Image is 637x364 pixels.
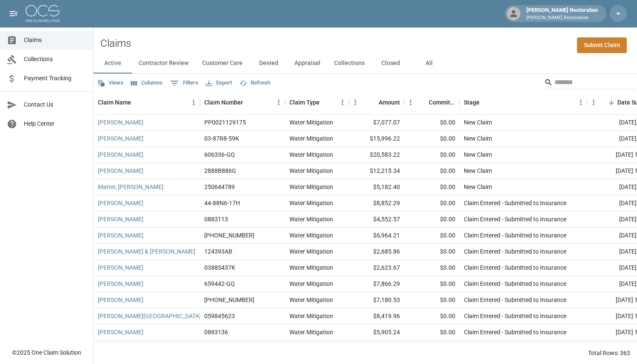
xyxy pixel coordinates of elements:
[349,276,404,292] div: $7,866.29
[404,96,417,109] button: Menu
[349,260,404,276] div: $2,623.67
[404,324,460,341] div: $0.00
[404,179,460,195] div: $0.00
[464,312,566,320] div: Claim Entered - Submitted to Insurance
[379,90,400,114] div: Amount
[243,96,255,108] button: Sort
[404,131,460,147] div: $0.00
[526,14,598,22] p: [PERSON_NAME] Restoration
[98,279,143,288] a: [PERSON_NAME]
[24,55,86,64] span: Collections
[98,247,195,256] a: [PERSON_NAME] & [PERSON_NAME]
[288,53,327,73] button: Appraisal
[24,36,86,45] span: Claims
[132,53,195,73] button: Contractor Review
[574,96,587,109] button: Menu
[460,90,587,114] div: Stage
[349,147,404,163] div: $20,583.22
[26,5,60,22] img: ocs-logo-white-transparent.png
[404,308,460,324] div: $0.00
[204,279,235,288] div: 659442-GQ
[195,53,249,73] button: Customer Care
[404,260,460,276] div: $0.00
[464,134,492,143] div: New Claim
[417,96,429,108] button: Sort
[349,212,404,228] div: $4,552.57
[204,312,235,320] div: 059845623
[327,53,371,73] button: Collections
[168,76,200,90] button: Show filters
[464,90,480,114] div: Stage
[367,96,379,108] button: Sort
[349,324,404,341] div: $5,905.24
[349,131,404,147] div: $15,996.22
[349,292,404,308] div: $7,180.53
[204,150,235,159] div: 606336-GQ
[12,348,81,357] div: © 2025 One Claim Solution
[289,90,320,114] div: Claim Type
[464,183,492,191] div: New Claim
[94,53,132,73] button: Active
[204,215,228,223] div: 0883113
[94,53,637,73] div: dynamic tabs
[606,96,617,108] button: Sort
[464,279,566,288] div: Claim Entered - Submitted to Insurance
[200,90,285,114] div: Claim Number
[204,199,240,207] div: 44-88N6-17H
[204,90,243,114] div: Claim Number
[404,276,460,292] div: $0.00
[98,215,143,223] a: [PERSON_NAME]
[349,341,404,357] div: $22,853.25
[289,328,333,336] div: Water Mitigation
[289,118,333,127] div: Water Mitigation
[98,183,163,191] a: Matter, [PERSON_NAME]
[5,5,22,22] button: open drawer
[349,96,362,109] button: Menu
[349,195,404,212] div: $8,852.29
[289,199,333,207] div: Water Mitigation
[544,76,635,91] div: Search
[204,76,234,90] button: Export
[272,96,285,109] button: Menu
[289,247,333,256] div: Water Mitigation
[285,90,349,114] div: Claim Type
[349,244,404,260] div: $2,685.86
[24,74,86,83] span: Payment Tracking
[349,90,404,114] div: Amount
[289,312,333,320] div: Water Mitigation
[289,134,333,143] div: Water Mitigation
[94,90,200,114] div: Claim Name
[464,166,492,175] div: New Claim
[98,199,143,207] a: [PERSON_NAME]
[464,215,566,223] div: Claim Entered - Submitted to Insurance
[289,263,333,272] div: Water Mitigation
[289,166,333,175] div: Water Mitigation
[464,231,566,240] div: Claim Entered - Submitted to Insurance
[577,37,627,53] a: Submit Claim
[98,118,143,127] a: [PERSON_NAME]
[404,163,460,179] div: $0.00
[349,115,404,131] div: $7,077.07
[98,328,143,336] a: [PERSON_NAME]
[100,37,131,50] h2: Claims
[464,263,566,272] div: Claim Entered - Submitted to Insurance
[349,308,404,324] div: $8,419.96
[404,115,460,131] div: $0.00
[464,199,566,207] div: Claim Entered - Submitted to Insurance
[204,183,235,191] div: 250644789
[204,231,254,240] div: 01-009-126102
[289,215,333,223] div: Water Mitigation
[464,118,492,127] div: New Claim
[464,247,566,256] div: Claim Entered - Submitted to Insurance
[464,296,566,304] div: Claim Entered - Submitted to Insurance
[289,296,333,304] div: Water Mitigation
[464,328,566,336] div: Claim Entered - Submitted to Insurance
[204,134,239,143] div: 03-87R8-59K
[131,96,143,108] button: Sort
[349,228,404,244] div: $6,964.21
[204,247,232,256] div: 124393AB
[249,53,288,73] button: Denied
[349,163,404,179] div: $12,215.34
[587,96,600,109] button: Menu
[129,76,165,90] button: Select columns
